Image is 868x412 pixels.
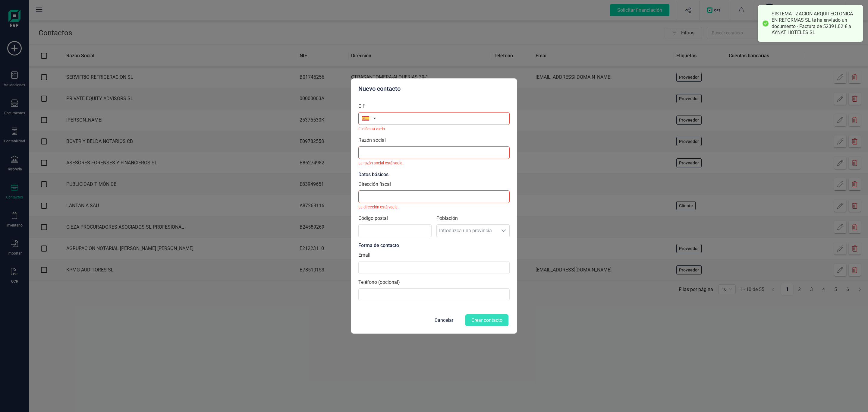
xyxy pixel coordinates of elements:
[358,181,391,188] label: Dirección fiscal
[358,103,365,110] label: CIF
[436,215,510,222] label: Población
[358,137,386,144] label: Razón social
[358,171,510,178] div: Datos básicos
[427,313,461,328] button: Cancelar
[358,242,510,249] div: Forma de contacto
[358,252,370,259] label: Email
[358,279,400,286] label: Teléfono (opcional)
[358,84,510,93] div: Nuevo contacto
[465,314,508,326] button: Crear contacto
[772,11,859,36] div: SISTEMATIZACION ARQUITECTONICA EN REFORMAS SL te ha enviado un documento - Factura de 52391.02 € ...
[358,126,510,132] small: El nif está vacío.
[358,160,510,166] small: La razón social está vacía.
[358,215,432,222] label: Código postal
[358,204,510,210] small: La dirección está vacía.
